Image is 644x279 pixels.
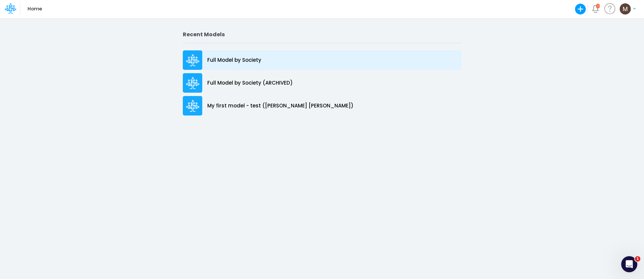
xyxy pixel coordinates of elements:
[183,94,462,117] a: My first model - test ([PERSON_NAME] [PERSON_NAME])
[183,72,462,94] a: Full Model by Society (ARCHIVED)
[207,102,354,110] p: My first model - test ([PERSON_NAME] [PERSON_NAME])
[597,4,599,7] div: 1 unread items
[207,79,293,87] p: Full Model by Society (ARCHIVED)
[635,256,640,262] span: 1
[207,56,261,64] p: Full Model by Society
[621,256,637,272] iframe: Intercom live chat
[183,31,462,38] h2: Recent Models
[183,49,462,72] a: Full Model by Society
[28,5,42,13] p: Home
[592,5,599,13] a: Notifications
